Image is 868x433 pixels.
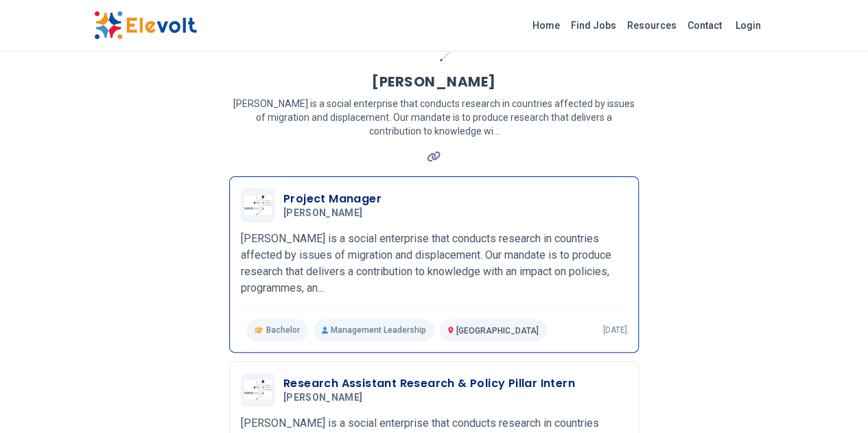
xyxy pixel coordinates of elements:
[283,207,363,220] span: [PERSON_NAME]
[682,14,727,36] a: Contact
[244,380,272,399] img: Samuel Hall
[241,231,627,296] p: [PERSON_NAME] is a social enterprise that conducts research in countries affected by issues of mi...
[241,188,627,341] a: Samuel HallProject Manager[PERSON_NAME][PERSON_NAME] is a social enterprise that conducts researc...
[283,392,363,404] span: [PERSON_NAME]
[283,191,382,207] h3: Project Manager
[244,196,272,215] img: Samuel Hall
[314,319,434,341] p: Management Leadership
[229,97,639,138] p: [PERSON_NAME] is a social enterprise that conducts research in countries affected by issues of mi...
[372,72,496,91] h1: [PERSON_NAME]
[727,12,769,39] a: Login
[565,14,622,36] a: Find Jobs
[94,11,197,40] img: Elevolt
[283,375,575,392] h3: Research Assistant Research & Policy Pillar Intern
[622,14,682,36] a: Resources
[456,326,539,336] span: [GEOGRAPHIC_DATA]
[527,14,565,36] a: Home
[799,367,868,433] iframe: Chat Widget
[603,325,627,336] p: [DATE]
[266,325,300,336] span: Bachelor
